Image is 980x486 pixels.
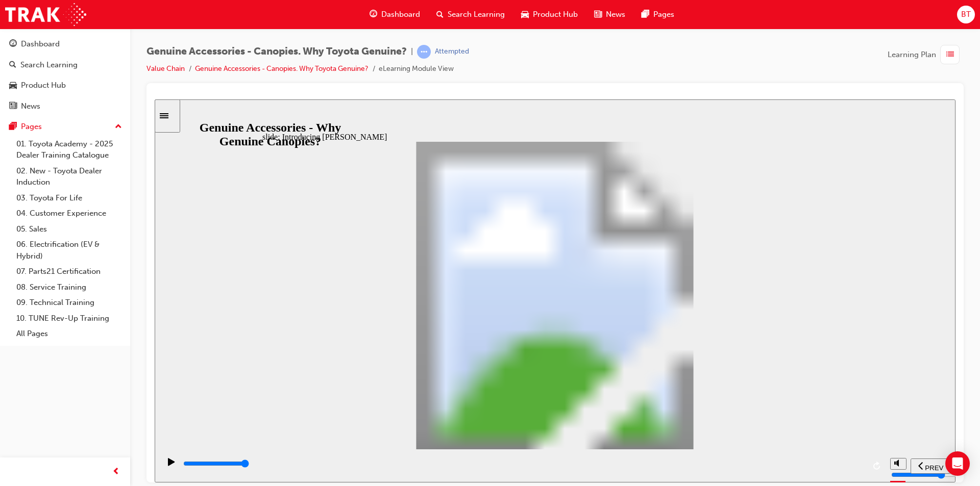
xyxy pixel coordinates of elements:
[195,64,369,73] a: Genuine Accessories - Canopies. Why Toyota Genuine?
[4,56,126,74] a: Search Learning
[756,350,796,383] nav: slide navigation
[513,4,586,25] a: car-iconProduct Hub
[21,38,60,50] div: Dashboard
[12,237,126,264] a: 06. Electrification (EV & Hybrid)
[756,359,796,374] button: previous
[146,46,407,58] span: Genuine Accessories - Canopies. Why Toyota Genuine?
[21,121,42,133] div: Pages
[521,8,529,21] span: car-icon
[888,49,936,61] span: Learning Plan
[12,163,126,190] a: 02. New - Toyota Dealer Induction
[12,206,126,221] a: 04. Customer Experience
[435,47,469,57] div: Attempted
[5,358,22,375] button: play/pause
[12,279,126,295] a: 08. Service Training
[12,326,126,342] a: All Pages
[112,466,120,478] span: prev-icon
[146,64,185,73] a: Value Chain
[4,33,126,117] button: DashboardSearch LearningProduct HubNews
[379,63,454,75] li: eLearning Module View
[736,350,751,383] div: misc controls
[9,81,17,90] span: car-icon
[586,4,633,25] a: news-iconNews
[381,9,420,20] span: Dashboard
[411,46,413,58] span: |
[946,48,954,61] span: list-icon
[606,9,625,20] span: News
[12,264,126,279] a: 07. Parts21 Certification
[12,311,126,326] a: 10. TUNE Rev-Up Training
[633,4,682,25] a: pages-iconPages
[642,8,649,21] span: pages-icon
[594,8,602,21] span: news-icon
[770,365,789,372] span: PREV
[888,45,964,64] button: Learning Plan
[448,9,505,20] span: Search Learning
[9,102,17,111] span: news-icon
[945,451,970,476] div: Open Intercom Messenger
[417,45,431,59] span: learningRecordVerb_ATTEMPT-icon
[4,117,126,136] button: Pages
[21,80,66,91] div: Product Hub
[20,59,78,71] div: Search Learning
[12,136,126,163] a: 01. Toyota Academy - 2025 Dealer Training Catalogue
[9,40,17,49] span: guage-icon
[4,97,126,116] a: News
[4,76,126,95] a: Product Hub
[5,350,730,383] div: playback controls
[736,359,752,370] button: volume
[737,371,802,379] input: volume
[957,6,975,23] button: BT
[533,9,578,20] span: Product Hub
[428,4,513,25] a: search-iconSearch Learning
[115,120,122,134] span: up-icon
[370,8,377,21] span: guage-icon
[21,100,40,112] div: News
[9,122,17,132] span: pages-icon
[29,360,94,368] input: slide progress
[436,8,444,21] span: search-icon
[12,295,126,311] a: 09. Technical Training
[361,4,428,25] a: guage-iconDashboard
[12,190,126,206] a: 03. Toyota For Life
[5,3,86,26] img: Trak
[12,221,126,237] a: 05. Sales
[715,359,730,374] button: replay
[4,35,126,54] a: Dashboard
[961,9,971,20] span: BT
[653,9,674,20] span: Pages
[9,61,16,70] span: search-icon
